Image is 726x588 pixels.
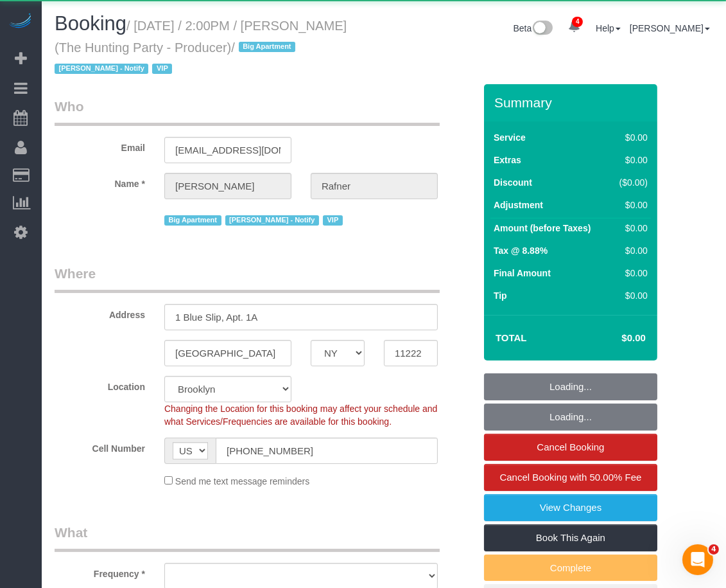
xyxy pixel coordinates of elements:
[614,176,648,189] div: ($0.00)
[55,19,347,76] small: / [DATE] / 2:00PM / [PERSON_NAME] (The Hunting Party - Producer)
[45,173,155,190] label: Name *
[384,340,438,366] input: Zip Code
[514,23,553,33] a: Beta
[494,199,543,211] label: Adjustment
[55,264,440,293] legend: Where
[614,199,648,211] div: $0.00
[45,137,155,154] label: Email
[45,563,155,580] label: Frequency *
[55,12,126,35] span: Booking
[532,21,553,37] img: New interface
[152,64,172,74] span: VIP
[682,544,713,575] iframe: Intercom live chat
[311,173,438,199] input: Last Name
[562,13,587,41] a: 4
[583,333,646,344] h4: $0.00
[164,173,291,199] input: First Name
[630,23,710,33] a: [PERSON_NAME]
[614,289,648,302] div: $0.00
[175,476,309,486] span: Send me text message reminders
[164,404,437,427] span: Changing the Location for this booking may affect your schedule and what Services/Frequencies are...
[484,464,657,491] a: Cancel Booking with 50.00% Fee
[55,97,440,126] legend: Who
[164,340,291,366] input: City
[494,244,548,257] label: Tax @ 8.88%
[614,222,648,235] div: $0.00
[55,64,148,74] span: [PERSON_NAME] - Notify
[8,13,33,31] img: Automaid Logo
[239,42,296,52] span: Big Apartment
[45,304,155,321] label: Address
[484,494,657,521] a: View Changes
[494,267,551,280] label: Final Amount
[614,154,648,166] div: $0.00
[494,131,526,144] label: Service
[45,376,155,393] label: Location
[484,434,657,461] a: Cancel Booking
[572,17,583,27] span: 4
[225,215,319,226] span: [PERSON_NAME] - Notify
[500,472,642,483] span: Cancel Booking with 50.00% Fee
[494,289,507,302] label: Tip
[494,222,591,235] label: Amount (before Taxes)
[614,131,648,144] div: $0.00
[496,332,527,343] strong: Total
[709,544,719,555] span: 4
[45,438,155,455] label: Cell Number
[596,23,621,33] a: Help
[494,95,651,110] h3: Summary
[494,176,532,189] label: Discount
[164,137,291,163] input: Email
[484,524,657,551] a: Book This Again
[55,523,440,552] legend: What
[323,215,343,226] span: VIP
[164,215,221,226] span: Big Apartment
[614,267,648,280] div: $0.00
[494,154,521,166] label: Extras
[216,438,438,464] input: Cell Number
[614,244,648,257] div: $0.00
